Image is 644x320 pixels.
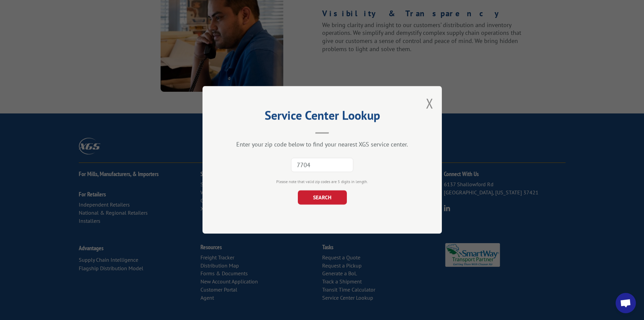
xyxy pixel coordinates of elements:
[616,293,636,313] div: Open chat
[297,191,347,205] button: SEARCH
[236,179,408,185] div: Please note that valid zip codes are 5 digits in length.
[236,141,408,149] div: Enter your zip code below to find your nearest XGS service center.
[236,111,408,124] h2: Service Center Lookup
[426,94,433,112] button: Close modal
[291,158,353,172] input: Zip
